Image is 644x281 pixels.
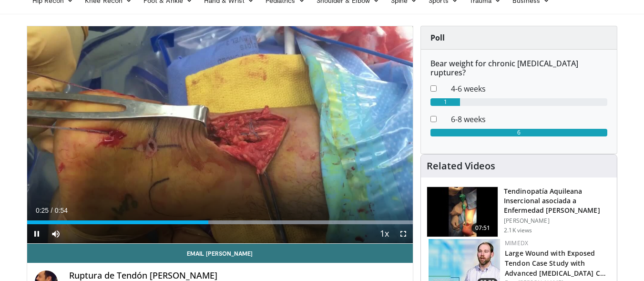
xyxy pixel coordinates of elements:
[51,207,53,214] span: /
[505,239,528,247] a: MIMEDX
[27,220,413,224] div: Progress Bar
[27,244,413,263] a: Email [PERSON_NAME]
[394,224,413,243] button: Fullscreen
[427,187,611,237] a: 07:51 Tendinopatía Aquileana Insercional asociada a Enfermedad [PERSON_NAME] [PERSON_NAME] 2.1K v...
[504,227,532,234] p: 2.1K views
[430,129,607,136] div: 6
[427,160,495,172] h4: Related Videos
[36,207,49,214] span: 0:25
[430,59,607,77] h6: Bear weight for chronic [MEDICAL_DATA] ruptures?
[69,271,406,281] h4: Ruptura de Tendón [PERSON_NAME]
[46,224,65,243] button: Mute
[504,187,611,215] h3: Tendinopatía Aquileana Insercional asociada a Enfermedad [PERSON_NAME]
[430,32,445,43] strong: Poll
[444,114,614,125] dd: 6-8 weeks
[55,207,68,214] span: 0:54
[505,249,606,278] a: Large Wound with Exposed Tendon Case Study with Advanced [MEDICAL_DATA] C…
[427,187,498,237] img: 8f6de475-1fc8-4be2-b3a7-e1015fb8eb81.150x105_q85_crop-smart_upscale.jpg
[27,224,46,243] button: Pause
[444,83,614,94] dd: 4-6 weeks
[375,224,394,243] button: Playback Rate
[27,26,413,244] video-js: Video Player
[504,217,611,225] p: [PERSON_NAME]
[430,98,460,106] div: 1
[471,223,494,233] span: 07:51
